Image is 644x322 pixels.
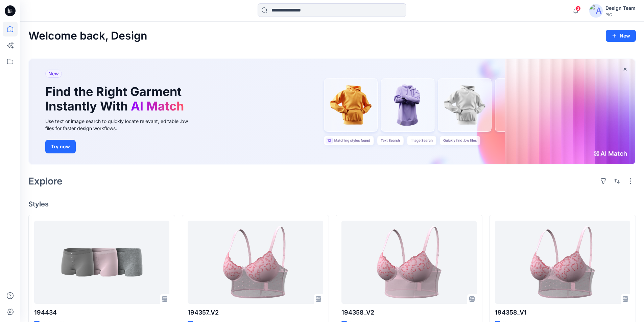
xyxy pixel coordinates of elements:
p: 194357_V2 [188,308,323,317]
div: Design Team [605,4,636,12]
p: 194358_V2 [341,308,477,317]
button: Try now [45,140,76,153]
a: 194358_V1 [495,221,630,304]
a: 194357_V2 [188,221,323,304]
span: New [48,70,59,78]
a: 194434 [34,221,169,304]
img: avatar [589,4,603,18]
h2: Welcome back, Design [28,30,147,42]
p: 194434 [34,308,169,317]
button: New [606,30,636,42]
div: Use text or image search to quickly locate relevant, editable .bw files for faster design workflows. [45,118,197,132]
span: AI Match [131,99,184,114]
p: 194358_V1 [495,308,630,317]
h2: Explore [28,176,63,187]
div: PIC [605,12,636,17]
span: 3 [575,6,581,11]
a: 194358_V2 [341,221,477,304]
h1: Find the Right Garment Instantly With [45,84,187,114]
h4: Styles [28,200,636,208]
